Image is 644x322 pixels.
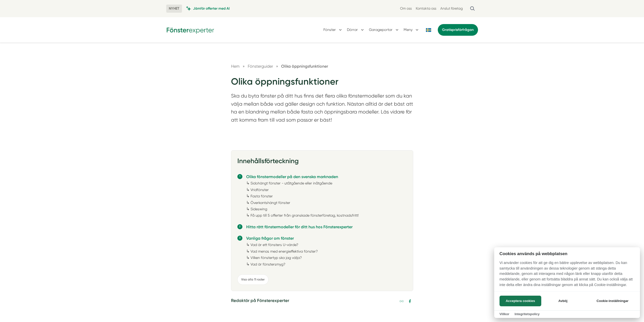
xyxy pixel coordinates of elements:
[494,251,640,256] h2: Cookies används på webbplatsen
[514,312,539,316] a: Integritetspolicy
[500,296,541,306] button: Acceptera cookies
[543,296,583,306] button: Avböj
[500,312,509,316] a: Villkor
[494,260,640,291] p: Vi använder cookies för att ge dig en bättre upplevelse av webbplatsen. Du kan samtycka till anvä...
[590,296,635,306] button: Cookie-inställningar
